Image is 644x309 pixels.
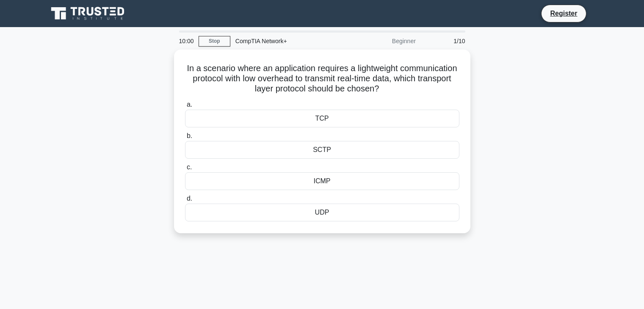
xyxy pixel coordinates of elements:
div: 1/10 [421,33,470,50]
div: ICMP [185,172,459,190]
div: CompTIA Network+ [230,33,347,50]
h5: In a scenario where an application requires a lightweight communication protocol with low overhea... [184,63,460,94]
a: Stop [199,36,230,47]
span: c. [187,163,192,171]
div: UDP [185,204,459,221]
div: TCP [185,110,459,127]
span: d. [187,195,192,202]
span: a. [187,101,192,108]
span: b. [187,132,192,139]
div: 10:00 [174,33,199,50]
div: SCTP [185,141,459,159]
div: Beginner [347,33,421,50]
a: Register [545,8,582,19]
